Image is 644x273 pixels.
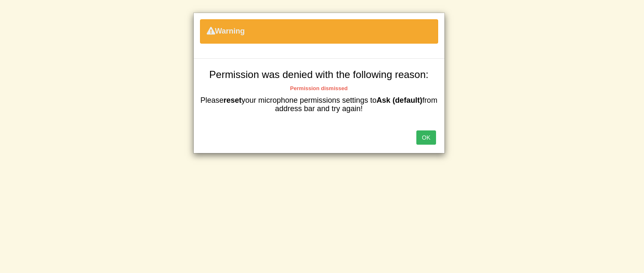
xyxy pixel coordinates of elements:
h3: Permission was denied with the following reason: [200,69,438,80]
button: OK [416,130,436,145]
div: Warning [200,19,438,44]
b: Ask (default) [377,96,422,104]
b: Permission dismissed [290,85,348,91]
h4: Please your microphone permissions settings to from address bar and try again! [200,96,438,113]
b: reset [223,96,241,104]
